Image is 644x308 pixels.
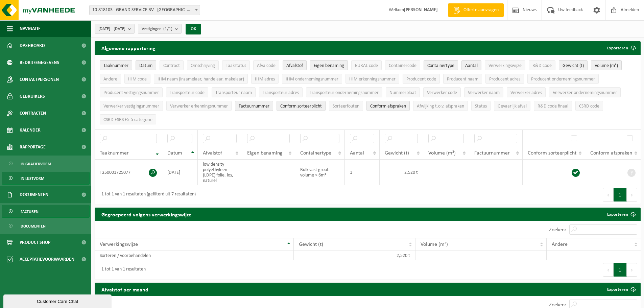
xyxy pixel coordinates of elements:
button: Next [627,263,637,277]
button: R&D codeR&amp;D code: Activate to sort [529,60,555,70]
span: Contract [163,63,180,68]
span: Verwerker naam [468,90,500,95]
span: Transporteur adres [263,90,299,95]
span: IHM adres [255,77,275,82]
count: (1/1) [163,27,172,31]
span: Volume (m³) [421,242,448,247]
button: TaaknummerTaaknummer: Activate to remove sorting [100,60,132,70]
a: In grafiekvorm [2,157,90,170]
td: 2,520 t [294,251,415,260]
a: Exporteren [602,208,640,221]
button: Verwerker adresVerwerker adres: Activate to sort [507,87,546,97]
span: Eigen benaming [314,63,344,68]
span: Verwerker ondernemingsnummer [553,90,617,95]
span: IHM erkenningsnummer [349,77,396,82]
span: Vestigingen [142,24,172,34]
button: NummerplaatNummerplaat: Activate to sort [386,87,420,97]
div: 1 tot 1 van 1 resultaten [98,264,146,276]
span: Factuurnummer [239,104,269,109]
span: Bedrijfsgegevens [20,54,59,71]
button: Vestigingen(1/1) [138,24,182,34]
span: Datum [167,150,182,156]
td: T250001725077 [95,160,162,185]
span: Afwijking t.o.v. afspraken [417,104,464,109]
span: Transporteur ondernemingsnummer [310,90,379,95]
span: R&D code [532,63,552,68]
span: Volume (m³) [428,150,456,156]
button: IHM naam (inzamelaar, handelaar, makelaar)IHM naam (inzamelaar, handelaar, makelaar): Activate to... [154,74,248,84]
span: Dashboard [20,37,45,54]
span: Conform sorteerplicht [280,104,322,109]
span: Verwerker adres [510,90,542,95]
span: Transporteur naam [215,90,252,95]
button: Verwerker erkenningsnummerVerwerker erkenningsnummer: Activate to sort [166,101,232,111]
span: Eigen benaming [247,150,283,156]
a: Offerte aanvragen [448,3,504,17]
span: Conform afspraken [370,104,406,109]
button: Producent naamProducent naam: Activate to sort [443,74,482,84]
button: Transporteur naamTransporteur naam: Activate to sort [212,87,256,97]
h2: Afvalstof per maand [95,283,155,296]
iframe: chat widget [3,293,113,308]
td: Sorteren / voorbehandelen [95,251,294,260]
span: Conform sorteerplicht [528,150,576,156]
button: AfvalstofAfvalstof: Activate to sort [283,60,307,70]
span: Andere [552,242,568,247]
button: IHM adresIHM adres: Activate to sort [251,74,279,84]
button: Producent vestigingsnummerProducent vestigingsnummer: Activate to sort [100,87,163,97]
button: OmschrijvingOmschrijving: Activate to sort [187,60,219,70]
button: Verwerker vestigingsnummerVerwerker vestigingsnummer: Activate to sort [100,101,163,111]
button: VerwerkingswijzeVerwerkingswijze: Activate to sort [485,60,525,70]
button: CSRD ESRS E5-5 categorieCSRD ESRS E5-5 categorie: Activate to sort [100,114,156,124]
span: Aantal [350,150,364,156]
span: Containertype [427,63,454,68]
span: Kalender [20,122,41,139]
button: Conform sorteerplicht : Activate to sort [277,101,326,111]
span: Status [475,104,487,109]
span: Verwerker code [427,90,457,95]
span: IHM naam (inzamelaar, handelaar, makelaar) [158,77,244,82]
button: Producent codeProducent code: Activate to sort [403,74,440,84]
span: Producent vestigingsnummer [103,90,159,95]
button: Next [627,188,637,202]
button: TaakstatusTaakstatus: Activate to sort [222,60,250,70]
button: Verwerker ondernemingsnummerVerwerker ondernemingsnummer: Activate to sort [549,87,621,97]
button: StatusStatus: Activate to sort [471,101,491,111]
button: ContractContract: Activate to sort [160,60,184,70]
span: Verwerkingswijze [488,63,522,68]
span: Aantal [465,63,478,68]
button: Producent ondernemingsnummerProducent ondernemingsnummer: Activate to sort [527,74,599,84]
button: SorteerfoutenSorteerfouten: Activate to sort [329,101,363,111]
span: IHM ondernemingsnummer [286,77,338,82]
button: AantalAantal: Activate to sort [461,60,481,70]
span: Producent code [406,77,436,82]
span: Offerte aanvragen [462,7,500,14]
td: [DATE] [162,160,198,185]
span: Documenten [20,186,48,203]
button: OK [186,24,201,34]
a: Facturen [2,205,90,218]
button: Gevaarlijk afval : Activate to sort [494,101,530,111]
span: 10-818103 - GRAND SERVICE BV - BLANKENBERGE [90,5,200,15]
span: Producent naam [447,77,478,82]
button: Transporteur codeTransporteur code: Activate to sort [166,87,208,97]
span: Taakstatus [226,63,246,68]
button: EURAL codeEURAL code: Activate to sort [351,60,382,70]
span: 10-818103 - GRAND SERVICE BV - BLANKENBERGE [89,5,200,15]
button: Transporteur ondernemingsnummerTransporteur ondernemingsnummer : Activate to sort [306,87,382,97]
span: CSRD ESRS E5-5 categorie [103,117,152,122]
span: Verwerker vestigingsnummer [103,104,159,109]
button: [DATE] - [DATE] [95,24,135,34]
span: Producent adres [489,77,520,82]
span: EURAL code [355,63,378,68]
button: ContainercodeContainercode: Activate to sort [385,60,420,70]
span: Acceptatievoorwaarden [20,251,74,268]
span: Volume (m³) [595,63,618,68]
span: Transporteur code [170,90,205,95]
button: IHM ondernemingsnummerIHM ondernemingsnummer: Activate to sort [282,74,342,84]
span: Taaknummer [103,63,128,68]
button: IHM erkenningsnummerIHM erkenningsnummer: Activate to sort [345,74,399,84]
span: Gebruikers [20,88,45,105]
span: Taaknummer [100,150,129,156]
